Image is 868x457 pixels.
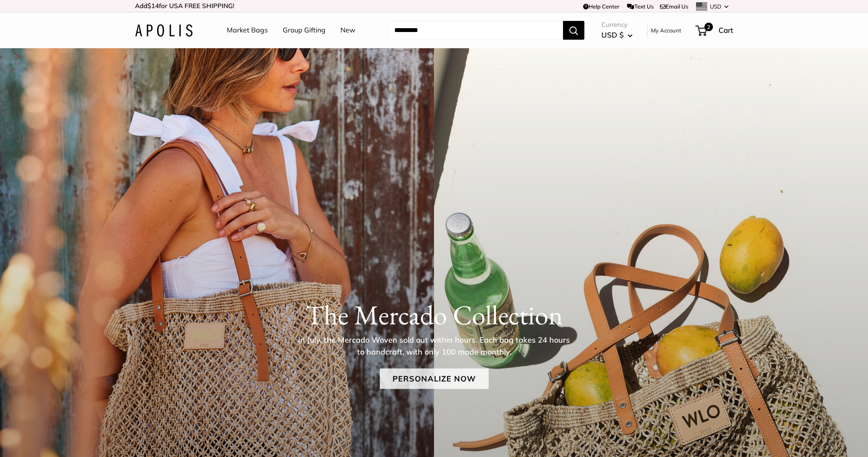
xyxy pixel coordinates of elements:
[660,3,688,10] a: Email Us
[710,3,721,10] span: USD
[704,23,713,31] span: 2
[295,334,573,358] p: In July, the Mercado Woven sold out within hours. Each bag takes 24 hours to handcraft, with only...
[718,26,733,35] span: Cart
[601,30,624,39] span: USD $
[147,2,159,10] span: $14
[135,299,733,331] h1: The Mercado Collection
[283,24,325,37] a: Group Gifting
[135,24,193,37] img: Apolis
[651,25,681,35] a: My Account
[387,21,563,40] input: Search...
[340,24,355,37] a: New
[601,28,633,42] button: USD $
[583,3,619,10] a: Help Center
[380,369,489,389] a: Personalize Now
[601,19,633,31] span: Currency
[227,24,268,37] a: Market Bags
[627,3,653,10] a: Text Us
[696,23,733,37] a: 2 Cart
[563,21,584,40] button: Search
